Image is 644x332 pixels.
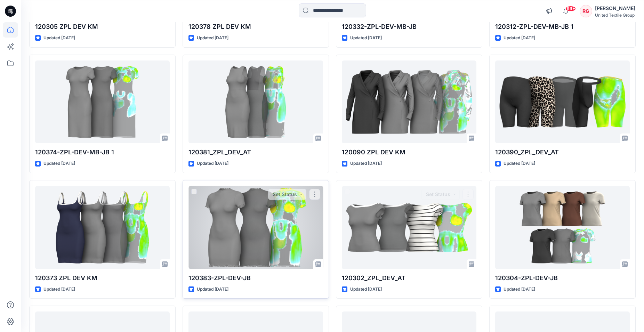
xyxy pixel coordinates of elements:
a: 120302_ZPL_DEV_AT [342,186,476,269]
p: 120381_ZPL_DEV_AT [188,147,323,157]
p: Updated [DATE] [43,160,75,167]
p: 120304-ZPL-DEV-JB [495,273,630,283]
p: Updated [DATE] [350,160,382,167]
p: 120305 ZPL DEV KM [35,22,170,32]
p: Updated [DATE] [350,34,382,42]
a: 120383-ZPL-DEV-JB [188,186,323,269]
p: 120374-ZPL-DEV-MB-JB 1 [35,147,170,157]
p: 120378 ZPL DEV KM [188,22,323,32]
div: [PERSON_NAME] [595,4,635,13]
p: 120302_ZPL_DEV_AT [342,273,476,283]
p: Updated [DATE] [43,286,75,293]
p: Updated [DATE] [350,286,382,293]
p: Updated [DATE] [197,286,228,293]
p: Updated [DATE] [504,160,535,167]
p: Updated [DATE] [504,286,535,293]
a: 120373 ZPL DEV KM [35,186,170,269]
a: 120374-ZPL-DEV-MB-JB 1 [35,60,170,144]
p: 120390_ZPL_DEV_AT [495,147,630,157]
p: Updated [DATE] [43,34,75,42]
a: 120390_ZPL_DEV_AT [495,60,630,144]
div: RG [580,5,592,17]
div: United Textile Group [595,13,635,18]
a: 120381_ZPL_DEV_AT [188,60,323,144]
p: 120373 ZPL DEV KM [35,273,170,283]
p: Updated [DATE] [197,34,228,42]
a: 120304-ZPL-DEV-JB [495,186,630,269]
span: 99+ [565,6,576,11]
p: Updated [DATE] [197,160,228,167]
p: Updated [DATE] [504,34,535,42]
p: 120332-ZPL-DEV-MB-JB [342,22,476,32]
p: 120312-ZPL-DEV-MB-JB 1 [495,22,630,32]
p: 120090 ZPL DEV KM [342,147,476,157]
p: 120383-ZPL-DEV-JB [188,273,323,283]
a: 120090 ZPL DEV KM [342,60,476,144]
